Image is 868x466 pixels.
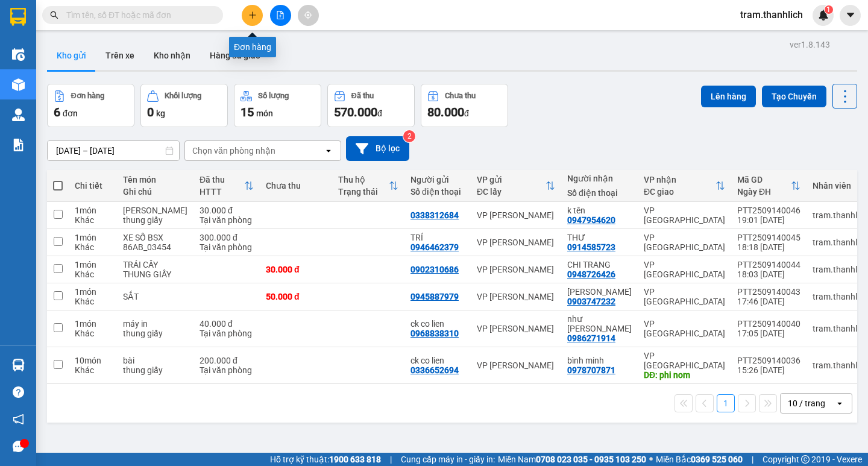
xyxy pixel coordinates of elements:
div: PTT2509140045 [737,233,800,242]
button: Lên hàng [701,86,756,107]
span: Miền Nam [498,453,646,466]
div: ĐC giao [644,187,715,197]
strong: 0369 525 060 [691,455,743,464]
svg: open [324,146,333,156]
div: 18:03 [DATE] [737,269,800,279]
div: 1 món [75,206,111,215]
div: PTT2509140043 [737,287,800,297]
div: 0946462379 [410,242,459,252]
span: Hỗ trợ kỹ thuật: [270,453,381,466]
div: Khác [75,215,111,225]
img: logo-vxr [10,8,26,26]
div: 0914585723 [567,242,615,252]
div: Khác [75,242,111,252]
div: tram.thanhlich [813,238,868,247]
div: 10 món [75,356,111,365]
span: món [256,109,273,118]
div: XE SỐ BSX 86AB_03454 [123,233,187,252]
span: đơn [63,109,78,118]
div: Tại văn phòng [200,329,254,338]
div: VP gửi [477,175,546,184]
span: đ [377,109,382,118]
div: 1 món [75,287,111,297]
div: 18:18 [DATE] [737,242,800,252]
div: 0903747232 [567,297,615,306]
span: tram.thanhlich [731,7,813,22]
div: 0902310686 [410,265,459,274]
div: Chưa thu [266,181,326,190]
button: caret-down [840,5,861,26]
div: 10 / trang [788,397,825,409]
span: | [390,453,392,466]
button: Hàng đã giao [200,41,270,70]
div: Khác [75,365,111,375]
span: đ [464,109,469,118]
div: Số điện thoại [567,188,632,198]
div: máy in [123,319,187,329]
div: Ghi chú [123,187,187,197]
div: VP [PERSON_NAME] [477,265,555,274]
div: Đã thu [351,92,374,100]
th: Toggle SortBy [471,170,561,202]
div: bài [123,356,187,365]
div: HTTT [200,187,244,197]
div: VP nhận [644,175,715,184]
div: VP [GEOGRAPHIC_DATA] [644,206,725,225]
div: VP [PERSON_NAME] [477,324,555,333]
span: plus [248,11,257,19]
div: 0947954620 [567,215,615,225]
div: PTT2509140044 [737,260,800,269]
div: tram.thanhlich [813,265,868,274]
strong: 1900 633 818 [329,455,381,464]
div: Trạng thái [338,187,389,197]
div: Ngày ĐH [737,187,791,197]
div: 1 món [75,260,111,269]
div: Đơn hàng [71,92,104,100]
div: THUNG GIẤY [123,269,187,279]
div: 1 món [75,233,111,242]
div: Khác [75,329,111,338]
span: aim [304,11,312,19]
div: 17:05 [DATE] [737,329,800,338]
sup: 1 [825,5,833,14]
svg: open [835,398,844,408]
button: Bộ lọc [346,136,409,161]
button: Khối lượng0kg [140,84,228,127]
div: Chưa thu [445,92,476,100]
div: ck co lien [410,319,465,329]
div: THƯ [567,233,632,242]
button: file-add [270,5,291,26]
div: Chọn văn phòng nhận [192,145,275,157]
button: Đơn hàng6đơn [47,84,134,127]
div: ver 1.8.143 [790,38,830,51]
th: Toggle SortBy [638,170,731,202]
div: VP [PERSON_NAME] [477,210,555,220]
img: warehouse-icon [12,78,25,91]
div: PTT2509140046 [737,206,800,215]
div: Nhân viên [813,181,868,190]
img: solution-icon [12,139,25,151]
span: copyright [801,455,810,464]
div: 200.000 đ [200,356,254,365]
div: ck co lien [410,356,465,365]
div: Tên món [123,175,187,184]
span: Miền Bắc [656,453,743,466]
div: tram.thanhlich [813,361,868,370]
div: 19:01 [DATE] [737,215,800,225]
div: DĐ: phi nom [644,370,725,380]
div: TRÍ [410,233,465,242]
div: như quỳnh [567,314,632,333]
div: 17:46 [DATE] [737,297,800,306]
div: VP [GEOGRAPHIC_DATA] [644,287,725,306]
div: k tên [567,206,632,215]
div: TRÁI CÂY [123,260,187,269]
button: 1 [717,394,735,412]
div: VP [GEOGRAPHIC_DATA] [644,351,725,370]
strong: 0708 023 035 - 0935 103 250 [536,455,646,464]
div: 30.000 đ [266,265,326,274]
th: Toggle SortBy [332,170,404,202]
div: Người nhận [567,174,632,183]
th: Toggle SortBy [193,170,260,202]
button: Chưa thu80.000đ [421,84,508,127]
input: Select a date range. [48,141,179,160]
